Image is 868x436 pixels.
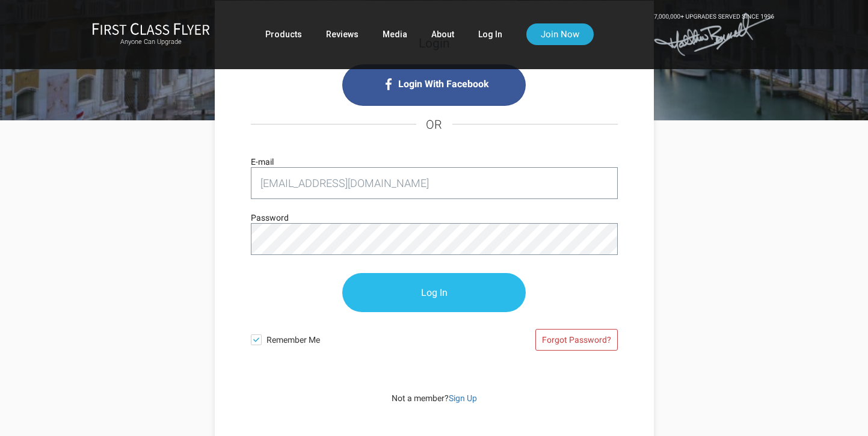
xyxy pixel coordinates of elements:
[265,23,302,45] a: Products
[251,155,274,168] label: E-mail
[535,329,618,351] a: Forgot Password?
[398,75,489,94] span: Login With Facebook
[431,23,454,45] a: About
[478,23,502,45] a: Log In
[92,38,210,46] small: Anyone Can Upgrade
[526,23,594,45] a: Join Now
[342,64,526,106] i: Login with Facebook
[92,22,210,46] a: First Class FlyerAnyone Can Upgrade
[251,211,289,224] label: Password
[383,23,407,45] a: Media
[251,106,618,143] h4: OR
[342,273,526,312] input: Log In
[449,393,477,403] a: Sign Up
[326,23,359,45] a: Reviews
[266,328,434,346] span: Remember Me
[392,393,477,403] span: Not a member?
[92,22,210,35] img: First Class Flyer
